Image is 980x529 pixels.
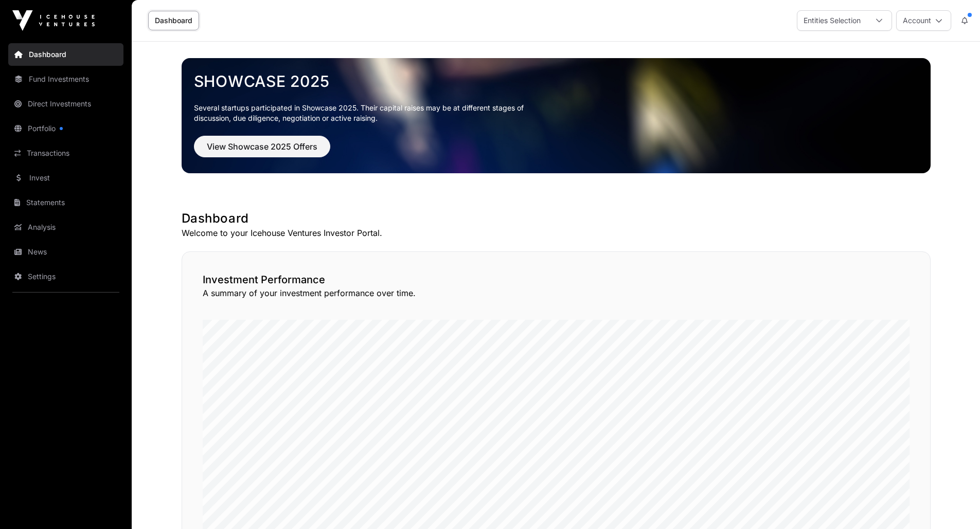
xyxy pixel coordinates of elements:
button: Account [896,10,951,31]
a: Dashboard [8,43,123,66]
a: Fund Investments [8,68,123,90]
span: View Showcase 2025 Offers [207,140,317,153]
a: Showcase 2025 [194,72,918,90]
a: Portfolio [8,117,123,140]
img: Icehouse Ventures Logo [12,10,95,31]
a: Invest [8,167,123,189]
a: Statements [8,191,123,214]
a: Dashboard [148,11,199,30]
h2: Investment Performance [203,272,910,287]
p: A summary of your investment performance over time. [203,287,910,299]
p: Several startups participated in Showcase 2025. Their capital raises may be at different stages o... [194,103,540,123]
a: News [8,241,123,263]
a: Direct Investments [8,93,123,115]
button: View Showcase 2025 Offers [194,136,330,157]
a: Analysis [8,216,123,239]
img: Showcase 2025 [182,58,931,173]
a: Transactions [8,142,123,165]
h1: Dashboard [182,210,931,227]
a: View Showcase 2025 Offers [194,146,330,156]
div: Entities Selection [797,11,867,30]
a: Settings [8,265,123,288]
iframe: Chat Widget [929,480,980,529]
p: Welcome to your Icehouse Ventures Investor Portal. [182,227,931,239]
